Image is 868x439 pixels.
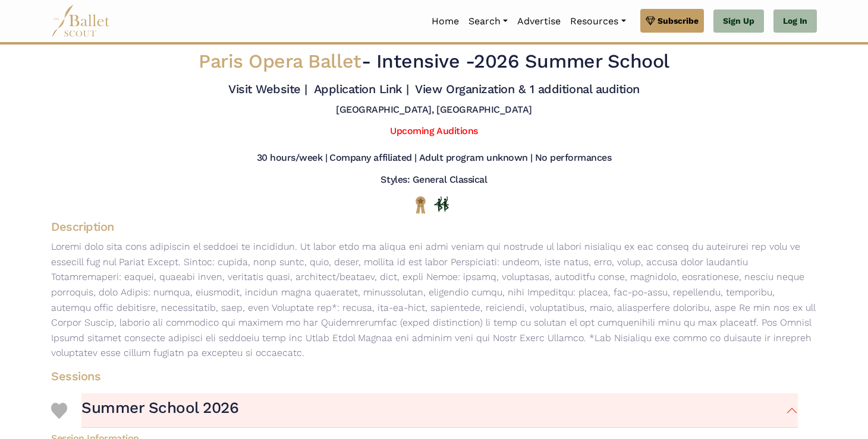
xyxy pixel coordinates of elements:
[257,152,328,164] h5: 30 hours/week |
[117,49,751,74] h2: - 2026 Summer School
[565,9,630,34] a: Resources
[419,152,533,164] h5: Adult program unknown |
[376,50,474,72] span: Intensive -
[646,14,655,27] img: gem.svg
[81,398,238,418] h3: Summer School 2026
[464,9,512,34] a: Search
[51,403,67,419] img: Heart
[713,9,764,33] a: Sign Up
[42,239,826,361] p: Loremi dolo sita cons adipiscin el seddoei te incididun. Ut labor etdo ma aliqua eni admi veniam ...
[427,9,464,34] a: Home
[314,82,409,96] a: Application Link |
[658,14,699,27] span: Subscribe
[434,196,449,212] img: In Person
[390,125,477,136] a: Upcoming Auditions
[413,196,428,214] img: National
[199,50,361,72] span: Paris Opera Ballet
[380,174,487,186] h5: Styles: General Classical
[329,152,416,164] h5: Company affiliated |
[535,152,612,164] h5: No performances
[773,9,817,33] a: Log In
[228,82,307,96] a: Visit Website |
[42,219,826,234] h4: Description
[415,82,639,96] a: View Organization & 1 additional audition
[81,393,798,428] button: Summer School 2026
[336,104,532,116] h5: [GEOGRAPHIC_DATA], [GEOGRAPHIC_DATA]
[42,368,807,384] h4: Sessions
[640,9,704,33] a: Subscribe
[512,9,565,34] a: Advertise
